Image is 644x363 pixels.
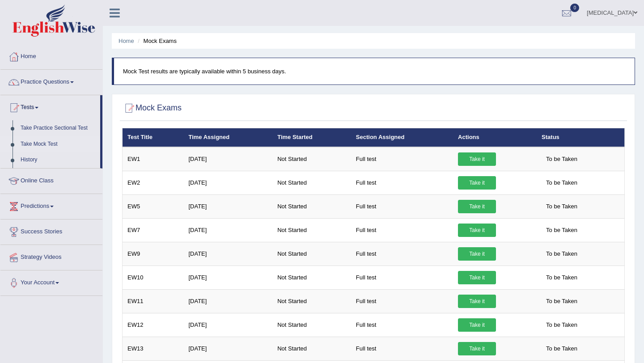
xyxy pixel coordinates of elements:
[183,289,272,313] td: [DATE]
[183,128,272,147] th: Time Assigned
[351,337,453,360] td: Full test
[0,169,102,191] a: Online Class
[123,67,626,76] p: Mock Test results are typically available within 5 business days.
[183,242,272,266] td: [DATE]
[123,337,184,360] td: EW13
[123,289,184,313] td: EW11
[542,247,582,261] span: To be Taken
[351,242,453,266] td: Full test
[183,147,272,171] td: [DATE]
[122,101,182,115] h2: Mock Exams
[542,224,582,237] span: To be Taken
[183,171,272,194] td: [DATE]
[458,224,496,237] a: Take it
[570,4,579,12] span: 0
[0,194,102,216] a: Predictions
[0,44,102,67] a: Home
[119,38,134,44] a: Home
[0,219,102,242] a: Success Stories
[123,194,184,218] td: EW5
[123,171,184,194] td: EW2
[542,200,582,213] span: To be Taken
[351,289,453,313] td: Full test
[272,128,351,147] th: Time Started
[542,271,582,284] span: To be Taken
[272,313,351,337] td: Not Started
[0,95,100,118] a: Tests
[123,147,184,171] td: EW1
[123,218,184,242] td: EW7
[542,342,582,355] span: To be Taken
[0,70,102,92] a: Practice Questions
[272,194,351,218] td: Not Started
[183,337,272,360] td: [DATE]
[351,266,453,289] td: Full test
[17,136,100,152] a: Take Mock Test
[458,271,496,284] a: Take it
[183,313,272,337] td: [DATE]
[453,128,537,147] th: Actions
[136,37,177,45] li: Mock Exams
[458,295,496,308] a: Take it
[351,194,453,218] td: Full test
[458,342,496,355] a: Take it
[272,289,351,313] td: Not Started
[272,218,351,242] td: Not Started
[272,242,351,266] td: Not Started
[542,318,582,332] span: To be Taken
[272,337,351,360] td: Not Started
[351,128,453,147] th: Section Assigned
[123,128,184,147] th: Test Title
[123,242,184,266] td: EW9
[351,313,453,337] td: Full test
[183,194,272,218] td: [DATE]
[351,218,453,242] td: Full test
[542,295,582,308] span: To be Taken
[458,176,496,190] a: Take it
[272,171,351,194] td: Not Started
[0,245,102,267] a: Strategy Videos
[17,120,100,136] a: Take Practice Sectional Test
[458,318,496,332] a: Take it
[123,313,184,337] td: EW12
[272,266,351,289] td: Not Started
[0,270,102,293] a: Your Account
[542,152,582,166] span: To be Taken
[458,152,496,166] a: Take it
[537,128,624,147] th: Status
[458,247,496,261] a: Take it
[351,147,453,171] td: Full test
[123,266,184,289] td: EW10
[272,147,351,171] td: Not Started
[458,200,496,213] a: Take it
[542,176,582,190] span: To be Taken
[183,266,272,289] td: [DATE]
[183,218,272,242] td: [DATE]
[17,152,100,168] a: History
[351,171,453,194] td: Full test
